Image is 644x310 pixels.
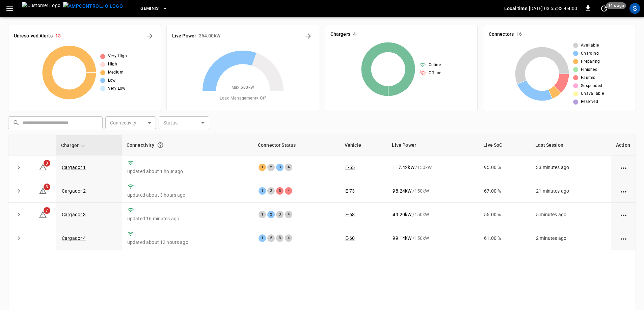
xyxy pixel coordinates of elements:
[393,235,473,242] div: / 150 kW
[253,135,340,156] th: Connector Status
[479,203,531,226] td: 55.00 %
[581,42,599,49] span: Available
[267,187,275,195] div: 2
[62,188,86,194] a: Cargador 2
[581,66,597,73] span: Finished
[220,95,266,102] span: Load Management = Off
[429,62,441,68] span: Online
[108,53,127,60] span: Very High
[55,32,61,40] h6: 13
[345,235,355,241] a: E-60
[516,31,522,38] h6: 16
[581,98,598,105] span: Reserved
[39,212,47,217] a: 7
[393,164,473,171] div: / 150 kW
[14,32,53,40] h6: Unresolved Alerts
[531,226,611,250] td: 2 minutes ago
[611,135,636,156] th: Action
[529,5,577,12] p: [DATE] 03:55:33 -04:00
[138,2,170,15] button: Geminis
[285,187,292,195] div: 4
[393,211,411,218] p: 49.20 kW
[393,188,411,194] p: 98.24 kW
[39,188,47,193] a: 3
[259,211,266,218] div: 1
[62,165,86,170] a: Cargador 1
[345,165,355,170] a: E-55
[127,168,248,175] p: updated about 1 hour ago
[108,77,116,84] span: Low
[619,164,628,171] div: action cell options
[581,75,596,81] span: Faulted
[39,164,47,169] a: 3
[606,2,626,9] span: 11 s ago
[267,164,275,171] div: 2
[154,139,166,151] button: Connection between the charger and our software.
[353,31,356,38] h6: 4
[44,184,50,190] span: 3
[259,164,266,171] div: 1
[267,211,275,218] div: 2
[62,235,86,241] a: Cargador 4
[144,31,155,41] button: All Alerts
[599,3,610,14] button: set refresh interval
[127,215,248,222] p: updated 16 minutes ago
[479,226,531,250] td: 61.00 %
[276,187,284,195] div: 3
[393,164,414,171] p: 117.42 kW
[199,32,220,40] h6: 364.00 kW
[531,135,611,156] th: Last Session
[276,164,284,171] div: 3
[581,90,604,97] span: Unavailable
[619,188,628,194] div: action cell options
[259,187,266,195] div: 1
[479,156,531,179] td: 95.00 %
[340,135,387,156] th: Vehicle
[330,31,350,38] h6: Chargers
[479,179,531,203] td: 67.00 %
[303,31,314,41] button: Energy Overview
[489,31,514,38] h6: Connectors
[504,5,528,12] p: Local time
[14,233,24,243] button: expand row
[285,164,292,171] div: 4
[285,211,292,218] div: 4
[22,2,60,15] img: Customer Logo
[285,234,292,242] div: 4
[393,188,473,194] div: / 150 kW
[14,209,24,220] button: expand row
[232,84,254,91] span: Max. 600 kW
[127,192,248,198] p: updated about 3 hours ago
[619,235,628,242] div: action cell options
[61,141,87,149] span: Charger
[619,211,628,218] div: action cell options
[531,156,611,179] td: 33 minutes ago
[629,3,640,14] div: profile-icon
[581,83,602,89] span: Suspended
[108,85,126,92] span: Very Low
[172,32,196,40] h6: Live Power
[14,186,24,196] button: expand row
[140,5,159,12] span: Geminis
[63,2,123,10] img: ampcontrol.io logo
[267,234,275,242] div: 2
[581,50,599,57] span: Charging
[127,239,248,246] p: updated about 12 hours ago
[44,160,50,167] span: 3
[345,212,355,217] a: E-68
[62,212,86,217] a: Cargador 3
[276,234,284,242] div: 3
[429,70,441,77] span: Offline
[345,188,355,194] a: E-73
[108,69,124,76] span: Medium
[387,135,479,156] th: Live Power
[393,211,473,218] div: / 150 kW
[393,235,411,242] p: 99.14 kW
[127,139,248,151] div: Connectivity
[531,179,611,203] td: 21 minutes ago
[581,58,600,65] span: Preparing
[108,61,117,68] span: High
[259,234,266,242] div: 1
[479,135,531,156] th: Live SoC
[14,162,24,172] button: expand row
